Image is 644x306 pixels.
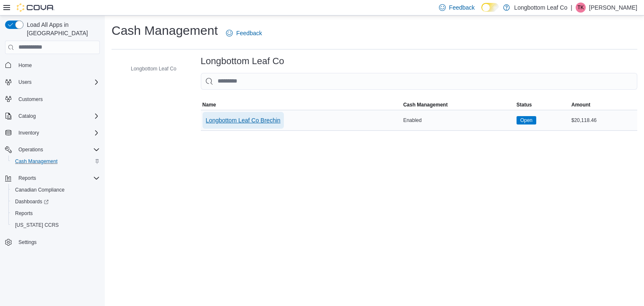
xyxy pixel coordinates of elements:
h3: Longbottom Leaf Co [201,56,284,66]
span: Catalog [18,113,36,119]
button: Inventory [15,128,42,138]
button: Users [15,77,35,87]
input: This is a search bar. As you type, the results lower in the page will automatically filter. [201,73,637,90]
button: Amount [570,100,637,110]
span: Cash Management [15,158,57,165]
button: Catalog [15,111,39,121]
span: Dashboards [12,197,100,207]
button: Settings [2,236,103,248]
input: Dark Mode [481,3,499,12]
span: Reports [12,208,100,218]
span: Home [15,60,100,70]
span: Operations [15,145,100,155]
div: Enabled [402,115,515,125]
button: Reports [2,172,103,184]
span: Washington CCRS [12,220,100,230]
span: Reports [15,210,33,217]
span: Home [18,62,32,69]
span: Settings [18,239,36,246]
a: Dashboards [8,196,103,207]
span: TK [577,3,584,13]
button: Inventory [2,127,103,139]
button: Reports [8,207,103,219]
span: Customers [15,94,100,104]
p: Longbottom Leaf Co [514,3,567,13]
span: Open [517,116,536,124]
button: [US_STATE] CCRS [8,219,103,231]
a: Settings [15,237,40,247]
span: Dark Mode [481,12,482,12]
span: [US_STATE] CCRS [15,222,59,228]
p: | [571,3,572,13]
span: Reports [15,173,100,183]
span: Cash Management [403,101,448,108]
div: $20,118.46 [570,115,637,125]
span: Name [203,101,216,108]
button: Longbottom Leaf Co [119,64,180,74]
span: Feedback [236,29,262,37]
span: Open [520,117,532,124]
span: Status [517,101,532,108]
button: Name [201,100,402,110]
button: Customers [2,93,103,105]
span: Feedback [449,3,475,12]
a: Reports [12,208,36,218]
a: Dashboards [12,197,52,207]
span: Load All Apps in [GEOGRAPHIC_DATA] [23,21,100,37]
a: Canadian Compliance [12,185,68,195]
span: Settings [15,237,100,247]
span: Inventory [18,130,39,136]
img: Cova [17,3,55,12]
span: Longbottom Leaf Co Brechin [206,116,280,124]
button: Catalog [2,110,103,122]
button: Canadian Compliance [8,184,103,196]
span: Customers [18,96,43,103]
a: Feedback [223,25,265,41]
span: Cash Management [12,156,100,166]
button: Operations [2,144,103,156]
span: Longbottom Leaf Co [131,65,177,72]
span: Users [18,79,31,86]
button: Longbottom Leaf Co Brechin [203,112,284,129]
span: Operations [18,146,43,153]
a: Customers [15,94,46,104]
span: Catalog [15,111,100,121]
a: Cash Management [12,156,61,166]
div: Tom Kiriakou [576,3,586,13]
span: Reports [18,175,36,182]
span: Amount [571,101,590,108]
span: Canadian Compliance [12,185,100,195]
button: Cash Management [402,100,515,110]
span: Dashboards [15,198,49,205]
button: Status [515,100,570,110]
a: Home [15,60,35,70]
nav: Complex example [5,56,100,270]
p: [PERSON_NAME] [589,3,637,13]
span: Users [15,77,100,87]
button: Users [2,76,103,88]
button: Cash Management [8,156,103,167]
button: Home [2,59,103,71]
span: Inventory [15,128,100,138]
button: Reports [15,173,39,183]
button: Operations [15,145,47,155]
a: [US_STATE] CCRS [12,220,62,230]
span: Canadian Compliance [15,187,65,193]
h1: Cash Management [112,22,218,39]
